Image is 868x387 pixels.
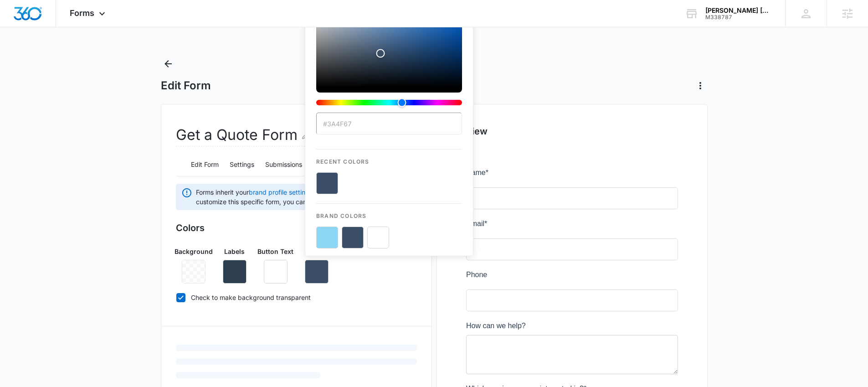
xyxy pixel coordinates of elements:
[9,231,66,242] label: Corporate Events
[176,293,417,302] label: Check to make background transparent
[316,3,462,87] div: Color
[176,124,312,146] h2: Get a Quote Form
[175,247,213,256] p: Background
[301,124,312,146] button: Edit Form Name
[452,124,693,138] h2: Preview
[693,78,708,93] button: Actions
[161,57,175,71] button: Back
[316,3,462,113] div: color-picker
[223,260,247,284] button: Remove
[161,79,211,93] h1: Edit Form
[316,100,462,105] div: Hue
[70,8,94,18] span: Forms
[316,3,462,248] div: color-picker-container
[9,245,50,256] label: Conventions
[257,247,293,256] p: Button Text
[265,154,302,176] button: Submissions
[196,187,411,206] span: Forms inherit your by default. If you need to customize this specific form, you can make individu...
[316,204,462,220] p: Brand Colors
[224,247,245,256] p: Labels
[9,260,59,271] label: General Inquiry
[705,14,772,21] div: account id
[264,260,288,284] button: Remove
[705,7,772,14] div: account name
[316,113,462,134] input: color-picker-input
[191,154,219,176] button: Edit Form
[316,150,462,166] p: Recent Colors
[305,260,329,284] button: Remove
[230,154,254,176] button: Settings
[249,188,313,196] a: brand profile settings
[176,221,417,235] h3: Colors
[6,338,29,346] span: Submit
